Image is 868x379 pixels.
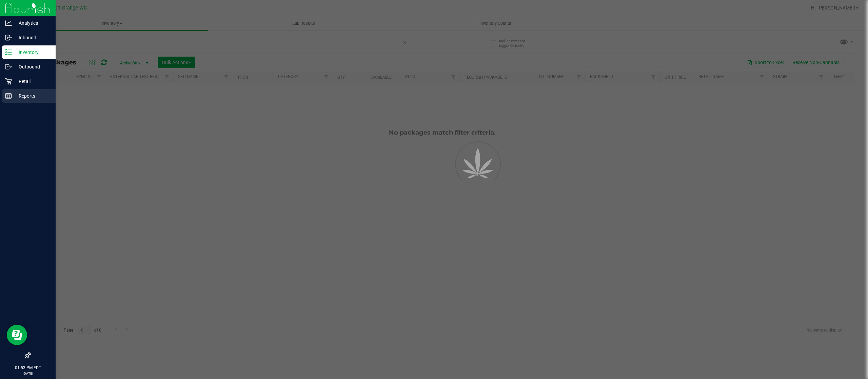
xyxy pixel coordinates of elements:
inline-svg: Inbound [5,34,12,41]
p: Reports [12,92,53,100]
inline-svg: Outbound [5,63,12,70]
inline-svg: Analytics [5,20,12,26]
p: Retail [12,77,53,85]
inline-svg: Inventory [5,49,12,56]
p: [DATE] [3,371,53,376]
iframe: Resource center [7,325,27,345]
inline-svg: Reports [5,93,12,99]
p: Inventory [12,48,53,56]
p: Analytics [12,19,53,27]
p: Outbound [12,63,53,71]
p: 01:53 PM EDT [3,365,53,371]
p: Inbound [12,34,53,42]
inline-svg: Retail [5,78,12,85]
